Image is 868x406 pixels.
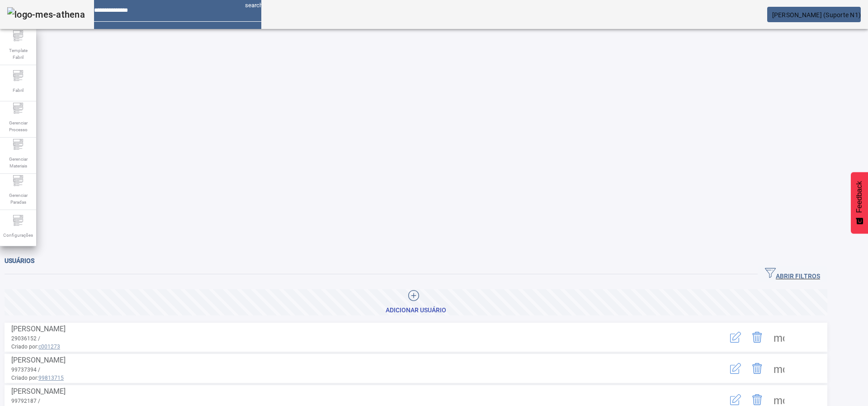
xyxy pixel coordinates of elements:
[5,153,32,172] span: Gerenciar Materiais
[11,356,66,364] span: [PERSON_NAME]
[746,358,768,379] button: Delete
[11,367,40,373] span: 99737394 /
[851,172,868,234] button: Feedback - Mostrar pesquisa
[11,335,40,342] span: 29036152 /
[758,266,827,282] button: ABRIR FILTROS
[855,181,863,213] span: Feedback
[11,387,66,396] span: [PERSON_NAME]
[5,257,34,264] span: Usuários
[0,229,36,241] span: Configurações
[765,267,820,281] span: ABRIR FILTROS
[5,117,32,136] span: Gerenciar Processo
[746,326,768,348] button: Delete
[768,326,790,348] button: Mais
[11,343,689,351] span: Criado por:
[11,374,689,382] span: Criado por:
[38,375,64,381] span: 99813715
[386,306,446,315] div: Adicionar Usuário
[772,11,861,19] span: [PERSON_NAME] (Suporte N1)
[38,344,60,350] span: c001273
[5,44,32,63] span: Template Fabril
[5,289,827,315] button: Adicionar Usuário
[11,398,40,404] span: 99792187 /
[768,358,790,379] button: Mais
[10,84,26,96] span: Fabril
[7,7,85,22] img: logo-mes-athena
[5,189,32,208] span: Gerenciar Paradas
[11,325,66,333] span: [PERSON_NAME]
